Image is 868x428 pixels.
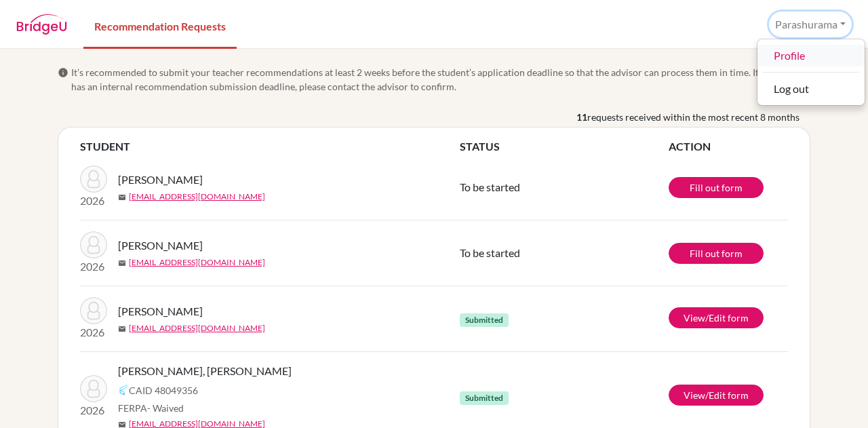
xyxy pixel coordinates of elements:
div: Parashurama [757,39,865,106]
img: RAJGOPAL CHOUDARY, CHITTURI [80,375,107,402]
a: Fill out form [669,177,764,198]
a: View/Edit form [669,385,764,406]
a: [EMAIL_ADDRESS][DOMAIN_NAME] [129,322,265,334]
span: - Waived [147,402,184,414]
span: requests received within the most recent 8 months [587,110,800,124]
a: Recommendation Requests [83,2,237,49]
span: FERPA [118,401,184,415]
a: Profile [757,45,865,66]
img: BridgeU logo [16,14,67,35]
p: 2026 [80,193,107,209]
img: AGARWAL, NAITIK [80,231,107,258]
a: Fill out form [669,243,764,264]
img: AGARWAL, NAITIK [80,297,107,324]
th: ACTION [669,138,788,155]
a: [EMAIL_ADDRESS][DOMAIN_NAME] [129,256,265,269]
th: STATUS [460,138,669,155]
span: [PERSON_NAME] [118,303,203,319]
span: To be started [460,246,520,259]
th: STUDENT [80,138,460,155]
span: [PERSON_NAME] [118,237,203,254]
span: Submitted [460,313,509,327]
a: [EMAIL_ADDRESS][DOMAIN_NAME] [129,191,265,203]
span: To be started [460,180,520,193]
b: 11 [576,110,587,124]
span: [PERSON_NAME] [118,172,203,188]
button: Parashurama [769,12,852,37]
p: 2026 [80,402,107,419]
a: View/Edit form [669,307,764,328]
span: Submitted [460,391,509,405]
span: info [58,67,68,78]
span: CAID 48049356 [129,383,198,397]
img: Common App logo [118,385,129,395]
span: mail [118,325,126,333]
span: mail [118,259,126,267]
button: Log out [757,78,865,100]
p: 2026 [80,324,107,341]
span: [PERSON_NAME], [PERSON_NAME] [118,363,292,379]
span: It’s recommended to submit your teacher recommendations at least 2 weeks before the student’s app... [71,65,810,94]
p: 2026 [80,258,107,275]
img: AGARWAL, NAITIK [80,166,107,193]
span: mail [118,193,126,201]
